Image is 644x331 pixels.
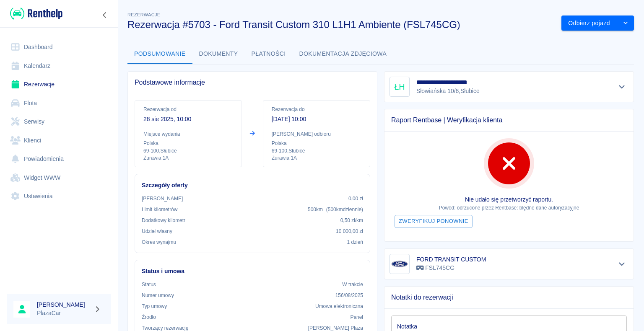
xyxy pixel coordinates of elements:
h6: [PERSON_NAME] [37,300,91,309]
p: W trakcie [342,281,363,288]
p: 1 dzień [347,238,363,246]
span: Podstawowe informacje [135,78,370,87]
p: 0,50 zł /km [340,217,363,224]
a: Klienci [7,131,111,150]
p: 500 km [308,206,363,213]
p: Typ umowy [142,303,167,310]
a: Rezerwacje [7,75,111,94]
p: Polska [272,140,361,147]
button: Dokumenty [192,44,245,64]
a: Kalendarz [7,57,111,75]
p: Żrodło [142,313,156,321]
p: Słowiańska 10/6 , Słubice [416,87,480,96]
p: Rezerwacja do [272,106,361,113]
a: Serwisy [7,112,111,131]
p: FSL745CG [416,264,486,272]
p: Numer umowy [142,292,174,299]
h3: Rezerwacja #5703 - Ford Transit Custom 310 L1H1 Ambiente (FSL745CG) [127,19,555,31]
p: [DATE] 10:00 [272,115,361,124]
a: Powiadomienia [7,150,111,168]
p: Okres wynajmu [142,238,176,246]
button: Dokumentacja zdjęciowa [293,44,394,64]
button: Podsumowanie [127,44,192,64]
button: Zweryfikuj ponownie [395,215,473,228]
button: Odbierz pojazd [561,16,617,31]
p: 69-100 , Słubice [272,147,361,155]
button: Zwiń nawigację [99,10,111,21]
p: Umowa elektroniczna [315,303,363,310]
span: Notatki do rezerwacji [391,293,627,302]
p: Status [142,281,156,288]
p: 69-100 , Słubice [143,147,233,155]
p: PlazaCar [37,309,91,318]
p: 156/08/2025 [335,292,363,299]
p: 0,00 zł [348,195,363,202]
div: ŁH [390,77,410,97]
p: Żurawia 1A [272,155,361,162]
p: [PERSON_NAME] [142,195,183,202]
p: Rezerwacja od [143,106,233,113]
a: Flota [7,94,111,113]
p: Polska [143,140,233,147]
a: Renthelp logo [7,7,62,21]
h6: Status i umowa [142,267,363,276]
button: drop-down [617,16,634,31]
img: Renthelp logo [10,7,62,21]
p: Miejsce wydania [143,130,233,138]
p: Dodatkowy kilometr [142,217,185,224]
img: Image [391,256,408,272]
p: Limit kilometrów [142,206,177,213]
span: ( 500 km dziennie ) [326,207,363,212]
a: Ustawienia [7,187,111,206]
h6: FORD TRANSIT CUSTOM [416,255,486,264]
p: [PERSON_NAME] odbioru [272,130,361,138]
p: Udział własny [142,228,172,235]
span: Rezerwacje [127,12,160,17]
p: Żurawia 1A [143,155,233,162]
a: Dashboard [7,38,111,57]
p: 28 sie 2025, 10:00 [143,115,233,124]
button: Pokaż szczegóły [615,81,629,93]
button: Płatności [245,44,293,64]
p: Nie udało się przetworzyć raportu. [391,195,627,204]
a: Widget WWW [7,168,111,187]
button: Pokaż szczegóły [615,258,629,270]
p: Powód: odrzucone przez Rentbase: błędne dane autoryzacyjne [391,204,627,212]
p: 10 000,00 zł [336,228,363,235]
h6: Szczegóły oferty [142,181,363,190]
p: Panel [351,313,364,321]
span: Raport Rentbase | Weryfikacja klienta [391,116,627,124]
